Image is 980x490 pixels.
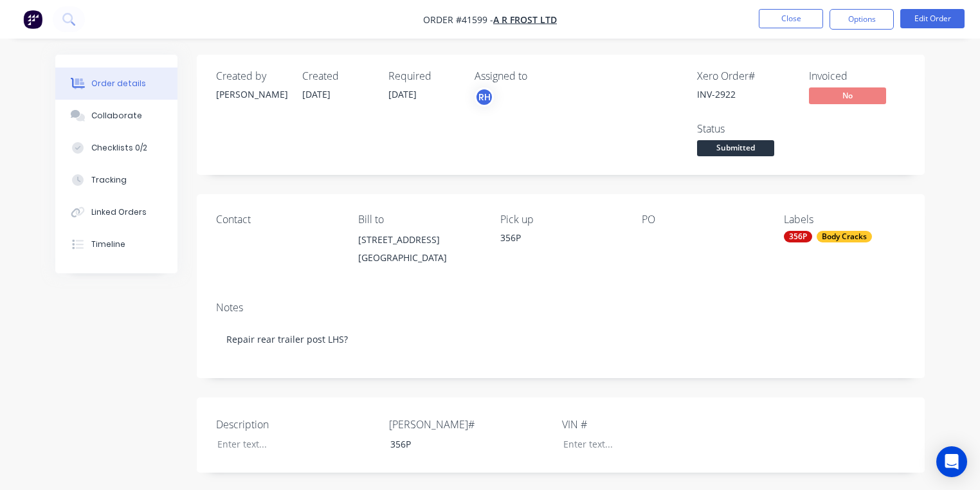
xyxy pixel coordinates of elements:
img: Factory [23,10,42,29]
button: Edit Order [900,9,965,28]
div: Status [697,123,794,135]
div: Order details [91,78,146,89]
span: No [809,87,886,104]
div: Required [388,70,459,82]
button: Submitted [697,140,774,159]
div: Checklists 0/2 [91,142,147,154]
div: [GEOGRAPHIC_DATA] [358,249,480,267]
div: Notes [216,302,905,314]
div: [STREET_ADDRESS] [358,231,480,249]
label: VIN # [562,417,723,432]
div: PO [642,213,763,226]
button: Collaborate [55,100,177,132]
div: 356P [500,231,622,244]
span: [DATE] [388,88,417,100]
div: 356P [784,231,812,242]
button: Timeline [55,228,177,260]
button: Close [759,9,823,28]
div: Collaborate [91,110,142,122]
button: Order details [55,68,177,100]
div: Timeline [91,239,125,250]
button: Linked Orders [55,196,177,228]
div: Xero Order # [697,70,794,82]
button: RH [475,87,494,107]
div: Linked Orders [91,206,147,218]
div: Pick up [500,213,622,226]
a: A R Frost LTD [493,14,557,26]
div: Assigned to [475,70,603,82]
label: Description [216,417,377,432]
div: Open Intercom Messenger [936,446,967,477]
div: Labels [784,213,905,226]
div: Repair rear trailer post LHS? [216,320,905,359]
div: 356P [380,435,541,453]
div: Invoiced [809,70,905,82]
div: Created [302,70,373,82]
div: Contact [216,213,338,226]
button: Options [830,9,894,30]
span: [DATE] [302,88,331,100]
div: INV-2922 [697,87,794,101]
div: Body Cracks [817,231,872,242]
button: Tracking [55,164,177,196]
div: Bill to [358,213,480,226]
span: Submitted [697,140,774,156]
div: [PERSON_NAME] [216,87,287,101]
div: [STREET_ADDRESS][GEOGRAPHIC_DATA] [358,231,480,272]
label: [PERSON_NAME]# [389,417,550,432]
button: Checklists 0/2 [55,132,177,164]
span: Order #41599 - [423,14,493,26]
div: Created by [216,70,287,82]
div: Tracking [91,174,127,186]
